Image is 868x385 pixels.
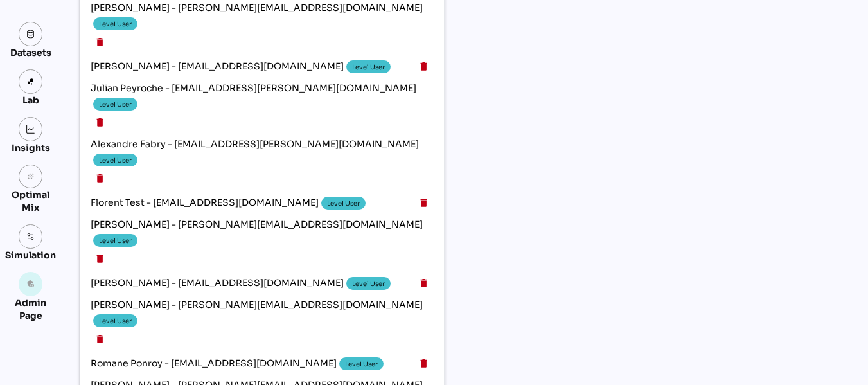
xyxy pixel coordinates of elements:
div: Level User [99,236,132,246]
div: Simulation [5,249,56,262]
div: Level User [327,199,360,208]
span: Florent Test - [EMAIL_ADDRESS][DOMAIN_NAME] [91,194,414,212]
span: [PERSON_NAME] - [PERSON_NAME][EMAIL_ADDRESS][DOMAIN_NAME] [91,1,434,33]
img: graph.svg [26,125,35,134]
div: Level User [352,279,385,289]
div: Level User [352,62,385,72]
i: delete [418,358,429,369]
div: Level User [99,19,132,29]
div: Admin Page [5,296,56,322]
span: Alexandre Fabry - [EMAIL_ADDRESS][PERSON_NAME][DOMAIN_NAME] [91,138,434,169]
span: [PERSON_NAME] - [EMAIL_ADDRESS][DOMAIN_NAME] [91,274,414,292]
i: delete [418,61,429,72]
div: Level User [99,100,132,109]
span: [PERSON_NAME] - [EMAIL_ADDRESS][DOMAIN_NAME] [91,58,414,76]
span: [PERSON_NAME] - [PERSON_NAME][EMAIL_ADDRESS][DOMAIN_NAME] [91,218,434,249]
img: lab.svg [26,77,35,86]
span: Julian Peyroche - [EMAIL_ADDRESS][PERSON_NAME][DOMAIN_NAME] [91,82,434,113]
i: delete [94,37,105,48]
img: data.svg [26,30,35,39]
div: Level User [99,156,132,165]
i: admin_panel_settings [26,280,35,289]
div: Insights [12,141,50,154]
span: [PERSON_NAME] - [PERSON_NAME][EMAIL_ADDRESS][DOMAIN_NAME] [91,298,434,330]
div: Datasets [10,46,51,59]
div: Level User [99,316,132,326]
i: delete [94,253,105,264]
div: Lab [17,94,45,107]
div: Optimal Mix [5,188,56,214]
div: Level User [345,359,378,369]
i: delete [418,278,429,289]
i: delete [94,117,105,128]
i: delete [94,334,105,345]
i: grain [26,172,35,181]
img: settings.svg [26,232,35,241]
i: delete [418,197,429,208]
i: delete [94,173,105,184]
span: Romane Ponroy - [EMAIL_ADDRESS][DOMAIN_NAME] [91,355,414,373]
